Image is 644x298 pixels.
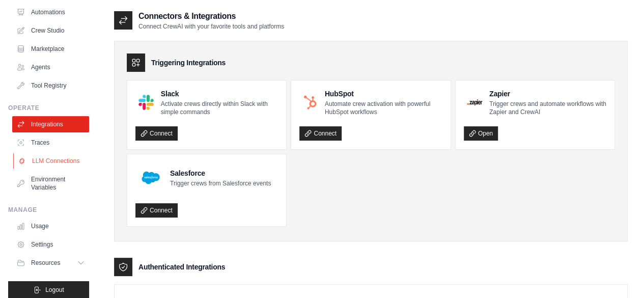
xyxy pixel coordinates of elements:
[135,126,178,141] a: Connect
[325,100,442,116] p: Automate crew activation with powerful HubSpot workflows
[45,286,64,294] span: Logout
[467,99,482,105] img: Zapier Logo
[138,95,154,110] img: Slack Logo
[12,255,89,271] button: Resources
[12,77,89,94] a: Tool Registry
[12,236,89,253] a: Settings
[8,206,89,214] div: Manage
[464,126,498,141] a: Open
[299,126,342,141] a: Connect
[135,203,178,218] a: Connect
[161,100,278,116] p: Activate crews directly within Slack with simple commands
[12,4,89,20] a: Automations
[12,116,89,132] a: Integrations
[12,171,89,196] a: Environment Variables
[138,10,284,22] h2: Connectors & Integrations
[325,89,442,99] h4: HubSpot
[170,168,271,178] h4: Salesforce
[302,95,317,110] img: HubSpot Logo
[170,179,271,187] p: Trigger crews from Salesforce events
[151,58,226,68] h3: Triggering Integrations
[489,100,606,116] p: Trigger crews and automate workflows with Zapier and CrewAI
[489,89,606,99] h4: Zapier
[8,104,89,112] div: Operate
[12,22,89,39] a: Crew Studio
[12,41,89,57] a: Marketplace
[138,22,284,31] p: Connect CrewAI with your favorite tools and platforms
[12,59,89,75] a: Agents
[161,89,278,99] h4: Slack
[138,166,163,190] img: Salesforce Logo
[12,134,89,151] a: Traces
[12,218,89,234] a: Usage
[13,153,90,169] a: LLM Connections
[31,259,60,267] span: Resources
[138,262,225,272] h3: Authenticated Integrations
